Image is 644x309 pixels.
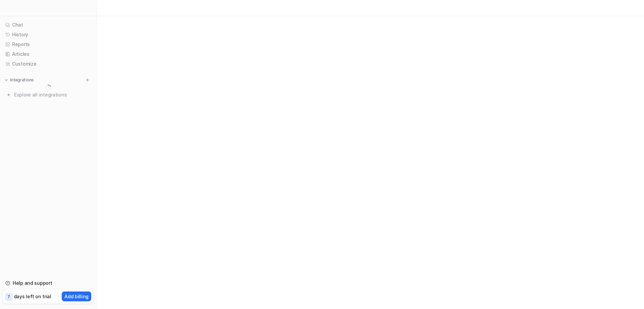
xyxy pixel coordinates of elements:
[62,292,91,301] button: Add billing
[3,40,94,49] a: Reports
[3,20,94,30] a: Chat
[10,77,34,83] p: Integrations
[14,89,91,100] span: Explore all integrations
[7,294,10,300] p: 7
[4,78,9,82] img: expand menu
[3,278,94,288] a: Help and support
[64,293,89,300] p: Add billing
[14,293,51,300] p: days left on trial
[5,91,12,98] img: explore all integrations
[3,77,36,83] button: Integrations
[85,78,90,82] img: menu_add.svg
[3,49,94,59] a: Articles
[3,59,94,69] a: Customize
[3,90,94,100] a: Explore all integrations
[3,30,94,39] a: History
